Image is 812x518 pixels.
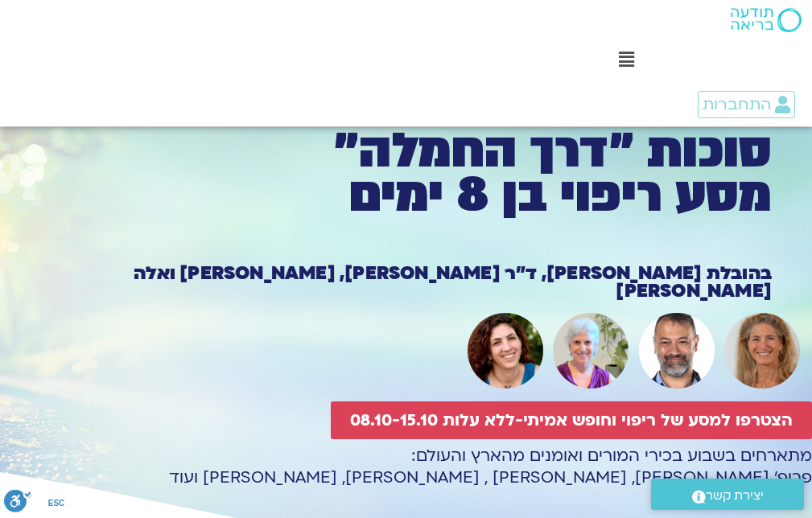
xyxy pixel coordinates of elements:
[651,479,804,510] a: יצירת קשר
[331,401,812,439] a: הצטרפו למסע של ריפוי וחופש אמיתי-ללא עלות 08.10-15.10
[698,91,795,118] a: התחברות
[703,96,771,113] span: התחברות
[731,8,802,32] img: תודעה בריאה
[706,485,764,507] span: יצירת קשר
[350,411,793,430] span: הצטרפו למסע של ריפוי וחופש אמיתי-ללא עלות 08.10-15.10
